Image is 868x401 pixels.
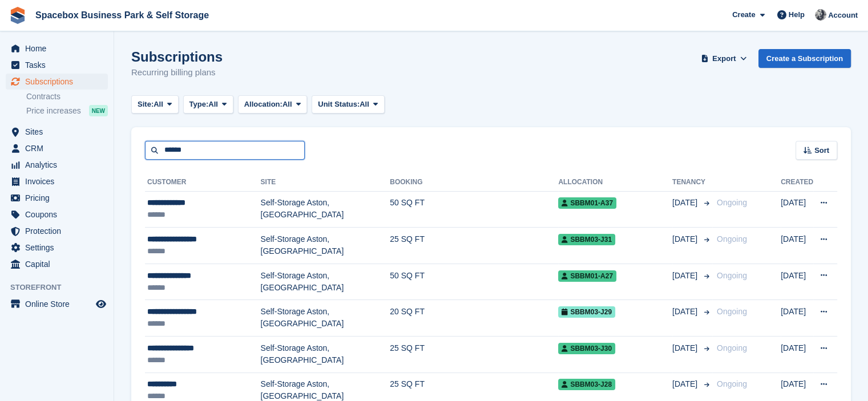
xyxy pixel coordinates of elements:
[154,99,163,110] span: All
[25,157,94,173] span: Analytics
[815,9,826,21] img: SUDIPTA VIRMANI
[781,173,813,192] th: Created
[6,74,108,90] a: menu
[183,95,233,114] button: Type: All
[6,124,108,140] a: menu
[6,240,108,256] a: menu
[558,343,615,354] span: SBBM03-J30
[26,104,108,117] a: Price increases NEW
[672,378,700,390] span: [DATE]
[717,307,747,316] span: Ongoing
[25,240,94,256] span: Settings
[25,223,94,239] span: Protection
[261,228,390,264] td: Self-Storage Aston, [GEOGRAPHIC_DATA]
[9,7,26,24] img: stora-icon-8386f47178a22dfd0bd8f6a31ec36ba5ce8667c1dd55bd0f319d3a0aa187defe.svg
[131,66,223,79] p: Recurring billing plans
[717,271,747,280] span: Ongoing
[672,270,700,282] span: [DATE]
[390,264,558,300] td: 50 SQ FT
[6,157,108,173] a: menu
[781,337,813,373] td: [DATE]
[145,173,261,192] th: Customer
[390,173,558,192] th: Booking
[25,124,94,140] span: Sites
[558,197,616,209] span: SBBM01-A37
[312,95,384,114] button: Unit Status: All
[25,74,94,90] span: Subscriptions
[781,191,813,228] td: [DATE]
[238,95,308,114] button: Allocation: All
[318,99,360,110] span: Unit Status:
[758,49,851,68] a: Create a Subscription
[828,10,858,21] span: Account
[6,57,108,73] a: menu
[672,233,700,245] span: [DATE]
[25,57,94,73] span: Tasks
[6,223,108,239] a: menu
[26,106,81,116] span: Price increases
[208,99,218,110] span: All
[390,337,558,373] td: 25 SQ FT
[244,99,282,110] span: Allocation:
[6,206,108,222] a: menu
[717,379,747,388] span: Ongoing
[25,206,94,222] span: Coupons
[672,342,700,354] span: [DATE]
[6,173,108,189] a: menu
[282,99,292,110] span: All
[814,145,829,156] span: Sort
[131,49,223,64] h1: Subscriptions
[360,99,369,110] span: All
[558,306,615,318] span: SBBM03-J29
[261,337,390,373] td: Self-Storage Aston, [GEOGRAPHIC_DATA]
[789,9,805,21] span: Help
[717,343,747,353] span: Ongoing
[672,197,700,209] span: [DATE]
[25,256,94,272] span: Capital
[189,99,209,110] span: Type:
[732,9,755,21] span: Create
[138,99,154,110] span: Site:
[390,300,558,337] td: 20 SQ FT
[390,191,558,228] td: 50 SQ FT
[672,173,712,192] th: Tenancy
[717,198,747,207] span: Ongoing
[261,173,390,192] th: Site
[558,234,615,245] span: SBBM03-J31
[558,270,616,282] span: SBBM01-A27
[89,105,108,116] div: NEW
[6,296,108,312] a: menu
[261,300,390,337] td: Self-Storage Aston, [GEOGRAPHIC_DATA]
[6,256,108,272] a: menu
[261,191,390,228] td: Self-Storage Aston, [GEOGRAPHIC_DATA]
[781,300,813,337] td: [DATE]
[131,95,179,114] button: Site: All
[25,40,94,56] span: Home
[699,49,749,68] button: Export
[25,173,94,189] span: Invoices
[558,173,672,192] th: Allocation
[26,91,108,102] a: Contracts
[558,379,615,390] span: SBBM03-J28
[6,40,108,56] a: menu
[25,296,94,312] span: Online Store
[390,228,558,264] td: 25 SQ FT
[10,282,114,293] span: Storefront
[31,6,213,25] a: Spacebox Business Park & Self Storage
[672,306,700,318] span: [DATE]
[25,140,94,156] span: CRM
[6,190,108,206] a: menu
[6,140,108,156] a: menu
[25,190,94,206] span: Pricing
[94,297,108,311] a: Preview store
[261,264,390,300] td: Self-Storage Aston, [GEOGRAPHIC_DATA]
[781,264,813,300] td: [DATE]
[712,53,736,64] span: Export
[781,228,813,264] td: [DATE]
[717,234,747,244] span: Ongoing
